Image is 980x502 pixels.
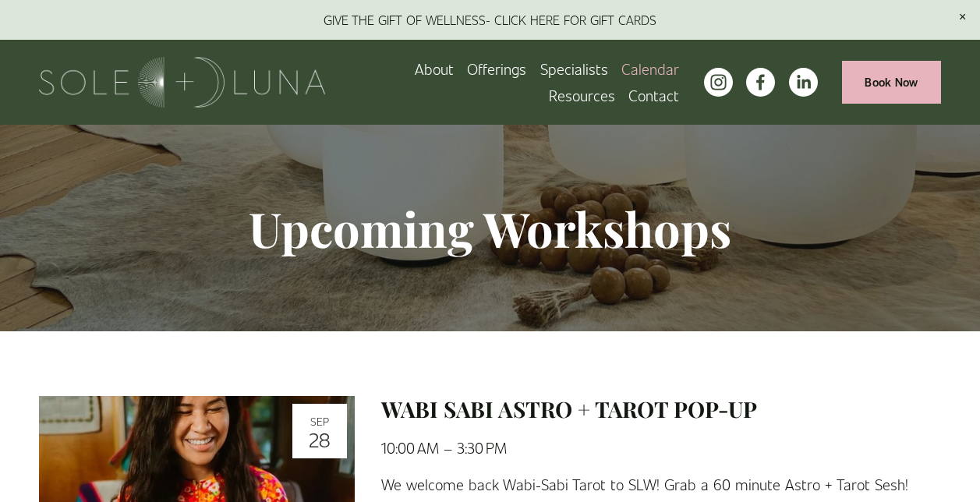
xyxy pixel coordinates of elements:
[467,57,526,80] span: Offerings
[297,415,342,426] div: Sep
[549,83,615,107] span: Resources
[842,61,940,104] a: Book Now
[789,68,818,97] a: LinkedIn
[540,55,608,82] a: Specialists
[704,68,733,97] a: instagram-unauth
[381,394,757,423] a: WABI SABI ASTRO + TAROT POP-UP
[549,82,615,108] a: folder dropdown
[628,82,679,108] a: Contact
[467,55,526,82] a: folder dropdown
[381,438,439,457] time: 10:00 AM
[152,199,828,257] h1: Upcoming Workshops
[415,55,454,82] a: About
[297,429,342,449] div: 28
[621,55,679,82] a: Calendar
[39,57,325,108] img: Sole + Luna
[746,68,775,97] a: facebook-unauth
[457,438,507,457] time: 3:30 PM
